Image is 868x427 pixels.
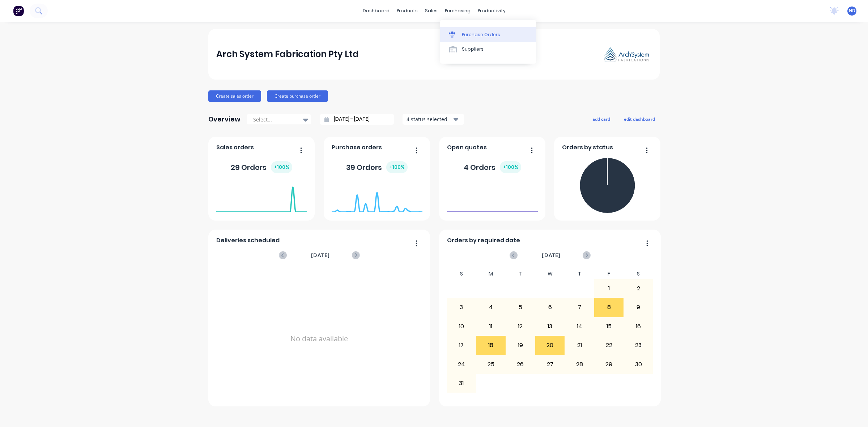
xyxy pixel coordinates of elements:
div: 27 [535,355,564,373]
div: productivity [474,5,509,16]
div: + 100 % [271,161,292,173]
button: edit dashboard [619,114,660,124]
img: Arch System Fabrication Pty Ltd [601,45,652,64]
div: 28 [565,355,594,373]
span: ND [849,8,855,14]
div: 16 [624,317,653,336]
div: purchasing [441,5,474,16]
span: Purchase orders [332,143,382,152]
div: 5 [506,298,535,316]
div: 4 [476,298,505,316]
div: 17 [447,336,476,354]
div: 10 [447,317,476,336]
span: Orders by status [562,143,613,152]
span: Open quotes [447,143,487,152]
div: Overview [208,112,241,127]
div: F [594,269,624,279]
div: 3 [447,298,476,316]
a: Suppliers [440,42,536,56]
div: Purchase Orders [462,31,500,38]
div: 25 [476,355,505,373]
div: 4 Orders [464,161,521,173]
div: 19 [506,336,535,354]
div: 18 [476,336,505,354]
div: Suppliers [462,46,484,52]
div: 7 [565,298,594,316]
div: T [565,269,594,279]
div: 31 [447,374,476,392]
span: [DATE] [542,251,561,259]
div: No data available [216,269,422,409]
div: sales [421,5,441,16]
div: 29 Orders [231,161,292,173]
div: + 100 % [500,161,521,173]
div: 12 [506,317,535,336]
div: 20 [535,336,564,354]
div: Arch System Fabrication Pty Ltd [216,47,359,61]
span: [DATE] [311,251,330,259]
div: 39 Orders [346,161,408,173]
div: W [535,269,565,279]
div: 6 [535,298,564,316]
div: 2 [624,279,653,298]
div: 24 [447,355,476,373]
div: 14 [565,317,594,336]
a: dashboard [359,5,393,16]
div: S [624,269,653,279]
div: 30 [624,355,653,373]
div: 22 [594,336,623,354]
div: 8 [594,298,623,316]
div: + 100 % [386,161,408,173]
button: 4 status selected [403,114,464,125]
div: 26 [506,355,535,373]
div: M [476,269,506,279]
div: T [506,269,535,279]
div: 13 [535,317,564,336]
div: S [447,269,476,279]
div: 9 [624,298,653,316]
div: 23 [624,336,653,354]
button: add card [588,114,615,124]
div: products [393,5,421,16]
button: Create purchase order [267,90,328,102]
div: 11 [476,317,505,336]
div: 4 status selected [407,115,452,123]
button: Create sales order [208,90,261,102]
div: 21 [565,336,594,354]
span: Orders by required date [447,236,520,245]
div: 15 [594,317,623,336]
img: Factory [13,5,24,16]
div: 1 [594,279,623,298]
span: Sales orders [216,143,254,152]
div: 29 [594,355,623,373]
a: Purchase Orders [440,27,536,42]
